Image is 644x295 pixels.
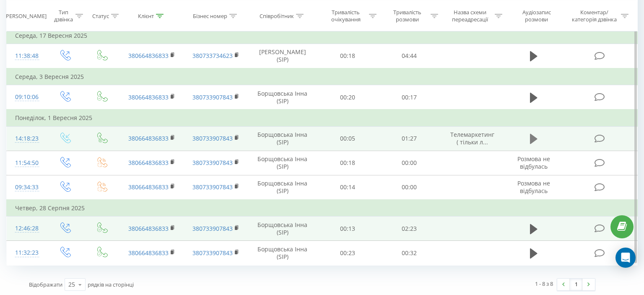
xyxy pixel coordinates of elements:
div: 25 [68,280,75,289]
td: Борщовська Інна (SIP) [248,217,317,241]
span: Розмова не відбулась [517,155,550,170]
td: 00:00 [379,175,440,200]
span: Відображати [29,281,62,288]
a: 380733907843 [192,93,233,101]
div: 1 - 8 з 8 [535,279,553,288]
a: 380733907843 [192,225,233,232]
a: 380664836833 [128,183,169,191]
div: Тривалість очікування [325,9,367,23]
div: Бізнес номер [193,12,227,19]
div: 14:18:23 [15,131,38,147]
a: 380664836833 [128,159,169,167]
td: 00:13 [317,217,379,241]
td: [PERSON_NAME] (SIP) [248,44,317,68]
div: 09:34:33 [15,179,38,196]
td: 00:00 [379,151,440,175]
td: Середа, 17 Вересня 2025 [7,27,638,44]
div: Коментар/категорія дзвінка [570,9,619,23]
span: Телемаркетинг ( тільки л... [450,131,494,146]
td: 02:23 [379,217,440,241]
div: [PERSON_NAME] [4,12,47,19]
td: 00:32 [379,241,440,265]
td: Борщовська Інна (SIP) [248,241,317,265]
a: 380664836833 [128,93,169,101]
a: 380664836833 [128,52,169,60]
td: 00:17 [379,85,440,110]
a: 380664836833 [128,225,169,232]
a: 380664836833 [128,134,169,142]
div: Клієнт [138,12,154,19]
td: 00:23 [317,241,379,265]
a: 380733734623 [192,52,233,60]
div: 09:10:06 [15,89,38,105]
td: Понеділок, 1 Вересня 2025 [7,110,638,126]
td: Борщовська Інна (SIP) [248,126,317,151]
span: Розмова не відбулась [517,179,550,195]
div: 11:32:23 [15,245,38,261]
a: 380733907843 [192,134,233,142]
div: Тип дзвінка [53,9,73,23]
a: 380733907843 [192,183,233,191]
td: 00:20 [317,85,379,110]
td: Борщовська Інна (SIP) [248,85,317,110]
td: Середа, 3 Вересня 2025 [7,68,638,85]
div: Open Intercom Messenger [615,248,636,268]
td: 00:18 [317,151,379,175]
td: 04:44 [379,44,440,68]
div: 11:38:48 [15,48,38,64]
div: Статус [92,12,109,19]
span: рядків на сторінці [88,281,134,288]
div: Назва схеми переадресації [448,9,493,23]
a: 380733907843 [192,159,233,167]
div: Співробітник [260,12,294,19]
div: 11:54:50 [15,155,38,171]
td: 00:05 [317,126,379,151]
td: Четвер, 28 Серпня 2025 [7,200,638,217]
div: Тривалість розмови [386,9,428,23]
td: 00:14 [317,175,379,200]
td: 00:18 [317,44,379,68]
a: 380664836833 [128,249,169,257]
td: Борщовська Інна (SIP) [248,151,317,175]
a: 1 [570,279,582,290]
td: 01:27 [379,126,440,151]
a: 380733907843 [192,249,233,257]
div: Аудіозапис розмови [512,9,561,23]
div: 12:46:28 [15,220,38,237]
td: Борщовська Інна (SIP) [248,175,317,200]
